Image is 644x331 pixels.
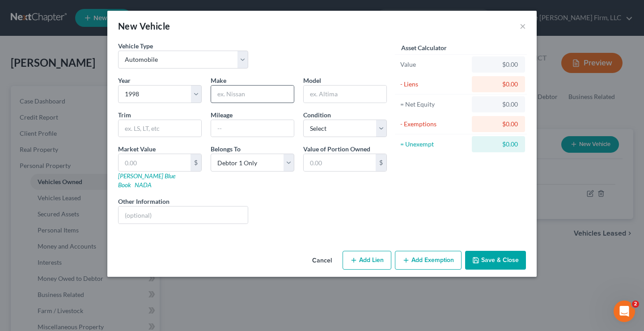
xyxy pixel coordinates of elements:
[303,76,321,85] label: Model
[118,172,175,189] a: [PERSON_NAME] Blue Book
[401,43,447,52] label: Asset Calculator
[119,120,201,137] input: ex. LS, LT, etc
[479,100,518,109] div: $0.00
[118,41,153,51] label: Vehicle Type
[191,154,201,171] div: $
[400,60,468,69] div: Value
[465,251,526,270] button: Save & Close
[118,20,170,32] div: New Vehicle
[520,21,526,31] button: ×
[343,251,391,270] button: Add Lien
[119,206,248,224] input: (optional)
[135,181,152,189] a: NADA
[303,110,331,120] label: Condition
[479,140,518,149] div: $0.00
[304,86,386,103] input: ex. Altima
[304,154,376,171] input: 0.00
[400,120,468,129] div: - Exemptions
[118,76,131,85] label: Year
[305,252,339,270] button: Cancel
[479,120,518,129] div: $0.00
[119,154,191,171] input: 0.00
[211,145,241,153] span: Belongs To
[303,144,370,154] label: Value of Portion Owned
[118,144,156,154] label: Market Value
[211,110,233,120] label: Mileage
[632,301,639,308] span: 2
[400,80,468,89] div: - Liens
[211,120,294,137] input: --
[211,86,294,103] input: ex. Nissan
[400,100,468,109] div: = Net Equity
[118,197,169,206] label: Other Information
[395,251,462,270] button: Add Exemption
[211,77,226,84] span: Make
[118,110,131,120] label: Trim
[479,60,518,69] div: $0.00
[614,301,635,322] iframe: Intercom live chat
[376,154,386,171] div: $
[400,140,468,149] div: = Unexempt
[479,80,518,89] div: $0.00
